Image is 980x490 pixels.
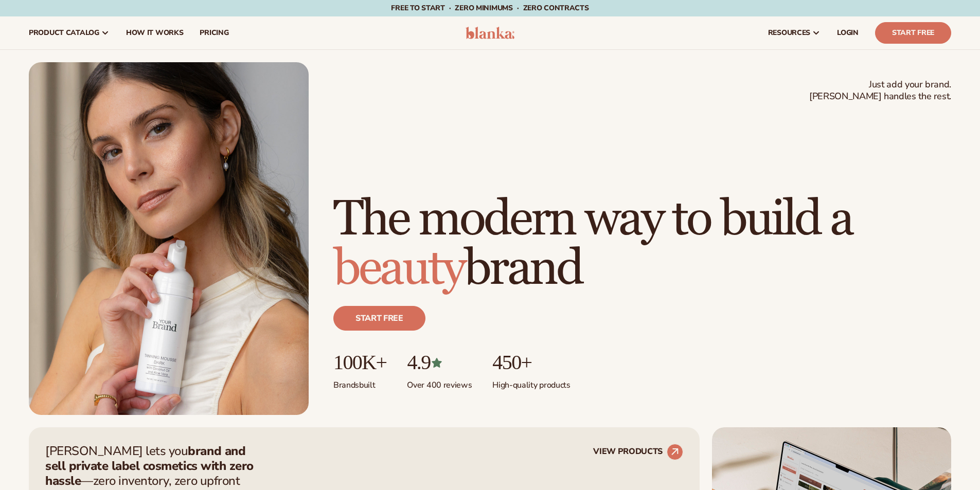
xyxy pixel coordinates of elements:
p: 100K+ [333,351,386,374]
a: Start free [333,306,425,331]
a: pricing [191,16,237,49]
a: resources [760,16,829,49]
span: LOGIN [837,29,859,37]
img: logo [466,27,514,39]
p: Brands built [333,374,386,391]
span: Free to start · ZERO minimums · ZERO contracts [391,3,589,13]
a: How It Works [118,16,192,49]
span: beauty [333,239,464,299]
p: 4.9 [407,351,472,374]
span: How It Works [126,29,184,37]
h1: The modern way to build a brand [333,195,951,294]
span: product catalog [29,29,99,37]
strong: brand and sell private label cosmetics with zero hassle [45,443,254,489]
a: product catalog [21,16,118,49]
img: Female holding tanning mousse. [29,62,309,415]
p: High-quality products [492,374,570,391]
a: Start Free [875,22,951,44]
p: 450+ [492,351,570,374]
p: Over 400 reviews [407,374,472,391]
span: Just add your brand. [PERSON_NAME] handles the rest. [809,79,951,103]
span: pricing [200,29,228,37]
span: resources [768,29,810,37]
a: VIEW PRODUCTS [593,444,683,460]
a: LOGIN [829,16,867,49]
